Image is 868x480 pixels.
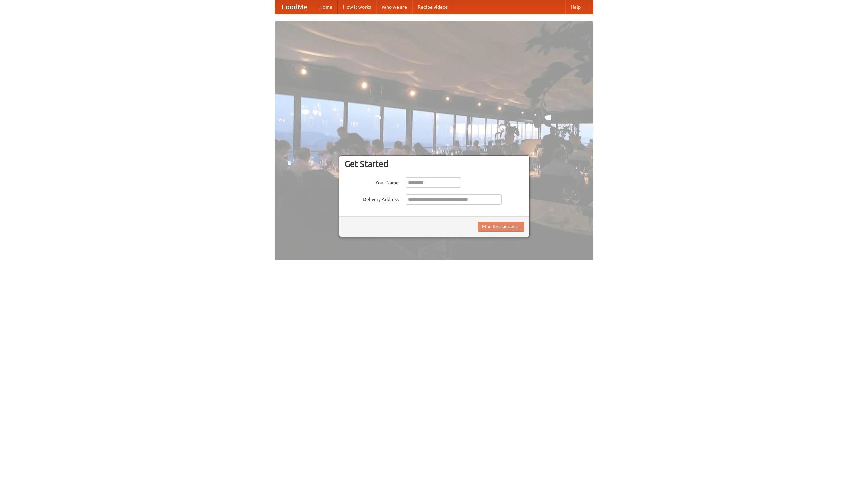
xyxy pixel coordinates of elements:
button: Find Restaurants! [478,222,524,232]
a: Help [565,0,586,14]
label: Delivery Address [344,194,399,203]
a: Home [314,0,338,14]
a: Recipe videos [412,0,453,14]
h3: Get Started [344,159,524,169]
a: FoodMe [275,0,314,14]
label: Your Name [344,177,399,186]
a: Who we are [376,0,412,14]
a: How it works [338,0,376,14]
